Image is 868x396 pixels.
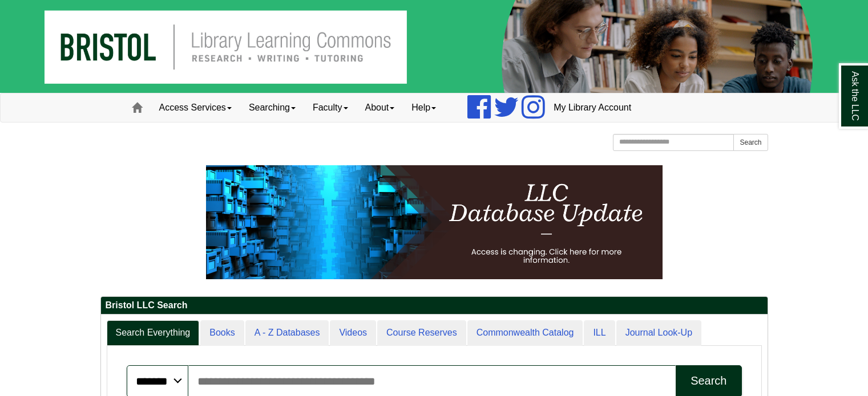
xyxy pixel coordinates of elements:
[330,320,376,346] a: Videos
[616,320,701,346] a: Journal Look-Up
[107,320,200,346] a: Search Everything
[733,134,768,151] button: Search
[467,320,583,346] a: Commonwealth Catalog
[200,320,244,346] a: Books
[151,93,240,122] a: Access Services
[245,320,329,346] a: A - Z Databases
[101,297,768,315] h2: Bristol LLC Search
[206,165,663,279] img: HTML tutorial
[691,374,726,387] div: Search
[240,93,304,122] a: Searching
[357,93,403,122] a: About
[304,93,357,122] a: Faculty
[545,93,640,122] a: My Library Account
[584,320,615,346] a: ILL
[377,320,466,346] a: Course Reserves
[403,93,445,122] a: Help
